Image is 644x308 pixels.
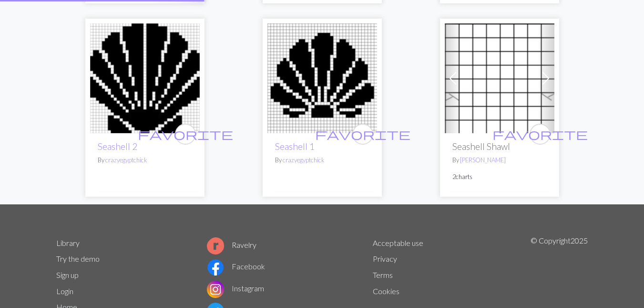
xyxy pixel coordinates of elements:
a: Cookies [373,287,399,296]
img: Seashell 2 [90,23,200,133]
button: favourite [352,124,373,145]
a: Try the demo [56,254,100,263]
a: Terms [373,270,393,279]
a: Ravelry [207,240,256,249]
a: Seashell 1 [267,73,377,82]
a: Left Rope Cable [445,73,554,82]
a: Seashell 1 [275,141,315,152]
p: By [275,156,369,165]
p: By [98,156,192,165]
img: Seashell 1 [267,23,377,133]
i: favourite [492,125,588,144]
img: Instagram logo [207,281,224,298]
a: Library [56,238,80,247]
p: 2 charts [452,172,547,181]
img: Left Rope Cable [445,23,554,133]
a: Facebook [207,262,265,271]
a: Login [56,287,73,296]
a: Acceptable use [373,238,423,247]
span: favorite [315,127,410,141]
a: crazyegyptchick [105,156,147,164]
i: favourite [315,125,410,144]
a: Sign up [56,270,79,279]
a: Seashell 2 [90,73,200,82]
img: Facebook logo [207,259,224,276]
span: favorite [138,127,233,141]
img: Ravelry logo [207,237,224,255]
a: Instagram [207,284,264,293]
a: crazyegyptchick [283,156,324,164]
h2: Seashell Shawl [452,141,547,152]
button: favourite [175,124,196,145]
span: favorite [492,127,588,141]
i: favourite [138,125,233,144]
a: Privacy [373,254,397,263]
p: By [452,156,547,165]
a: [PERSON_NAME] [460,156,506,164]
button: favourite [530,124,551,145]
a: Seashell 2 [98,141,137,152]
